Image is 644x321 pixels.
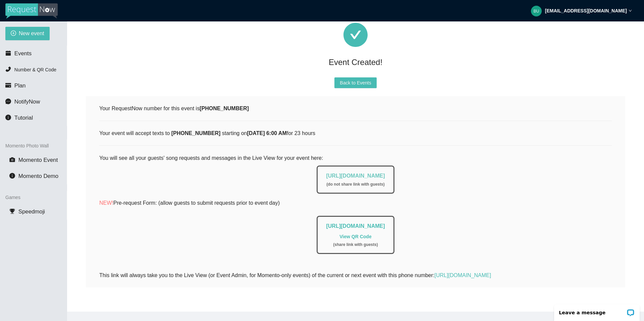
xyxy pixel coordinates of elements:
div: Event Created! [86,55,625,69]
span: Your RequestNow number for this event is [99,106,249,111]
span: trophy [9,208,15,214]
button: Back to Events [334,77,376,88]
div: ( share link with guests ) [326,242,385,248]
span: Momento Event [18,157,58,163]
span: calendar [5,50,11,56]
span: Events [14,50,32,57]
p: Pre-request Form: (allow guests to submit requests prior to event day) [99,199,612,207]
span: Speedmoji [18,208,45,215]
button: plus-circleNew event [5,27,50,40]
span: message [5,99,11,104]
b: [DATE] 6:00 AM [247,130,286,136]
img: RequestNow [5,3,58,19]
strong: [EMAIL_ADDRESS][DOMAIN_NAME] [545,8,627,13]
span: plus-circle [11,30,16,37]
span: Number & QR Code [14,67,56,72]
span: info-circle [5,115,11,120]
a: View QR Code [339,234,371,239]
span: phone [5,66,11,72]
span: NotifyNow [14,99,40,105]
span: New event [19,29,44,38]
a: [URL][DOMAIN_NAME] [326,173,385,179]
span: down [629,9,632,12]
span: check-circle [343,23,368,47]
b: [PHONE_NUMBER] [171,130,221,136]
span: info-circle [9,173,15,179]
iframe: LiveChat chat widget [550,300,644,321]
span: credit-card [5,82,11,88]
span: Tutorial [14,115,33,121]
span: camera [9,157,15,163]
span: Plan [14,82,26,89]
div: ( do not share link with guests ) [326,181,385,188]
div: Your event will accept texts to starting on for 23 hours [99,129,612,137]
span: NEW! [99,200,113,206]
a: [URL][DOMAIN_NAME] [326,223,385,229]
b: [PHONE_NUMBER] [200,106,249,111]
a: [URL][DOMAIN_NAME] [434,272,491,278]
div: You will see all your guests' song requests and messages in the Live View for your event here: [99,154,612,262]
span: Back to Events [340,79,371,86]
div: This link will always take you to the Live View (or Event Admin, for Momento-only events) of the ... [99,271,612,279]
span: Momento Demo [18,173,58,179]
img: 07662e4d09af7917c33746ef8cd57b33 [531,6,542,16]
